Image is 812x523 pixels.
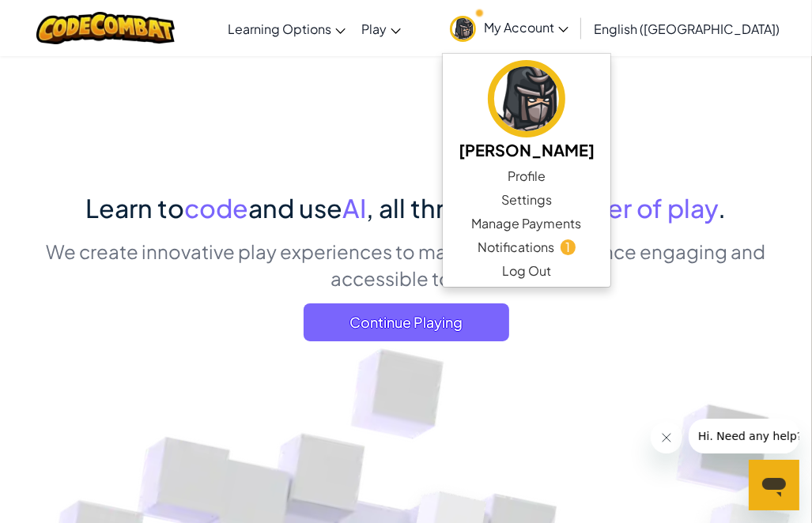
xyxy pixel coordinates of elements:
[442,3,576,53] a: My Account
[220,7,353,50] a: Learning Options
[361,21,387,37] span: Play
[343,192,367,224] span: AI
[443,188,610,212] a: Settings
[749,460,799,510] iframe: Button to launch messaging window
[249,192,343,224] span: and use
[651,422,682,453] iframe: Close message
[35,238,778,292] p: We create innovative play experiences to make computer science engaging and accessible to all.
[554,192,719,224] span: power of play
[353,7,409,50] a: Play
[450,16,476,42] img: avatar
[228,21,331,37] span: Learning Options
[304,303,509,341] a: Continue Playing
[86,192,185,224] span: Learn to
[586,7,787,50] a: English ([GEOGRAPHIC_DATA])
[484,19,568,36] span: My Account
[561,239,576,254] span: 1
[443,212,610,235] a: Manage Payments
[689,419,799,453] iframe: Message from company
[459,137,595,162] h5: [PERSON_NAME]
[488,60,565,137] img: avatar
[443,164,610,188] a: Profile
[719,192,727,224] span: .
[443,58,610,164] a: [PERSON_NAME]
[443,259,610,283] a: Log Out
[9,11,114,24] span: Hi. Need any help?
[36,12,175,44] img: CodeCombat logo
[478,238,554,257] span: Notifications
[594,21,780,37] span: English ([GEOGRAPHIC_DATA])
[367,192,554,224] span: , all through the
[185,192,249,224] span: code
[443,235,610,259] a: Notifications1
